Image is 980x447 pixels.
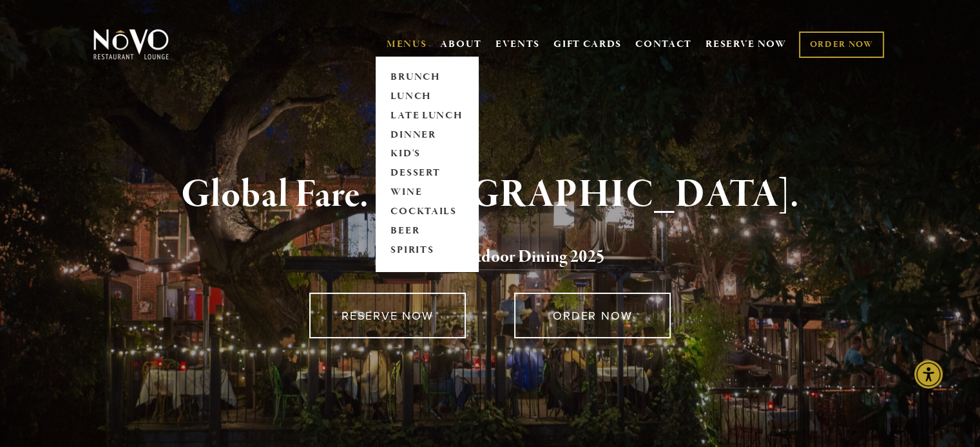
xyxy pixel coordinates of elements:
[387,203,467,222] a: COCKTAILS
[387,106,467,125] a: LATE LUNCH
[706,32,787,57] a: RESERVE NOW
[387,164,467,183] a: DESSERT
[914,360,943,388] div: Accessibility Menu
[387,38,427,51] a: MENUS
[91,28,171,60] img: Novo Restaurant &amp; Lounge
[440,38,482,51] a: ABOUT
[387,68,467,87] a: BRUNCH
[387,145,467,164] a: KID'S
[387,241,467,260] a: SPIRITS
[799,32,883,58] a: ORDER NOW
[387,87,467,106] a: LUNCH
[115,244,866,271] h2: 5
[553,32,622,57] a: GIFT CARDS
[181,170,799,219] strong: Global Fare. [GEOGRAPHIC_DATA].
[495,38,540,51] a: EVENTS
[387,125,467,145] a: DINNER
[514,293,671,338] a: ORDER NOW
[376,246,596,270] a: Voted Best Outdoor Dining 202
[635,32,692,57] a: CONTACT
[387,183,467,203] a: WINE
[309,293,466,338] a: RESERVE NOW
[387,222,467,241] a: BEER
